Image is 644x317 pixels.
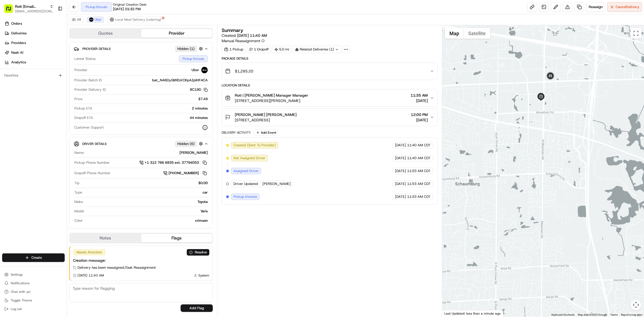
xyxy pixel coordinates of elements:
button: Show satellite imagery [464,28,490,39]
span: • [45,83,46,88]
span: $1,285.20 [235,68,253,74]
button: All [69,16,83,23]
button: Add Event [254,129,278,136]
span: [PERSON_NAME] [PERSON_NAME] [235,112,297,117]
a: Terms [610,313,618,316]
div: Related Deliveries (1) [293,46,341,53]
div: [PERSON_NAME] [86,150,208,155]
span: [DATE] [395,156,406,161]
span: Type [74,190,82,195]
span: 12:00 PM [411,112,428,117]
span: $7.49 [198,97,208,101]
span: Deliveries [11,31,27,36]
span: Pickup Enroute [233,194,257,199]
span: Model [74,209,84,214]
span: Original Creation Date [113,2,147,7]
button: Map camera controls [631,300,641,310]
span: Providers [11,41,26,45]
a: Analytics [2,58,67,67]
a: Providers [2,39,67,47]
span: [DATE] 01:32 PM [113,7,141,12]
a: [PHONE_NUMBER] [163,170,208,176]
span: Assigned Driver [233,169,259,173]
span: Toggle Theme [11,298,32,303]
button: Roti (Email Parsing) [15,4,47,9]
div: Past conversations [5,70,36,74]
div: $0.00 [82,181,208,185]
button: CancelDelivery [607,2,642,12]
button: Toggle Theme [2,297,65,304]
div: Needs Attention [73,249,105,256]
button: BC19D [190,87,208,92]
span: Customer Support [74,125,104,130]
span: Settings [11,272,23,277]
a: Orders [2,19,67,28]
button: Provider DetailsHidden (1) [74,44,208,53]
button: Resolve [187,249,209,256]
span: Local Meal Delivery (catering) [115,17,161,22]
span: Nash AI [11,50,23,55]
img: Masood Aslam [5,78,14,87]
span: Uber [94,17,102,22]
div: 1 Dropoff [247,46,271,53]
span: Color [74,218,83,223]
button: Quotes [70,29,141,38]
span: Not Assigned Driver [233,156,265,161]
span: Dropoff Phone Number [74,171,111,176]
div: Favorites [2,71,65,80]
span: [PERSON_NAME] [262,181,291,186]
span: [PERSON_NAME] [17,83,43,88]
button: Start new chat [91,53,98,60]
span: [DATE] 11:40 AM [237,33,267,38]
span: 11:53 AM CDT [407,181,431,186]
button: [EMAIL_ADDRESS][DOMAIN_NAME] [15,9,53,13]
div: crimson [85,218,208,223]
span: Provider [74,68,87,72]
img: Google [444,310,461,317]
span: Pickup Phone Number [74,160,110,165]
div: 📗 [5,106,10,111]
span: Uber [192,68,199,72]
div: 💻 [45,106,50,111]
span: Driver Updated [233,181,258,186]
span: [DATE] [411,98,428,103]
span: 11:53 AM CDT [407,194,431,199]
img: 9188753566659_6852d8bf1fb38e338040_72.png [11,52,21,61]
span: [STREET_ADDRESS] [235,117,297,123]
span: Hidden ( 1 ) [177,46,195,51]
div: car [84,190,208,195]
button: Roti (Email Parsing)[EMAIL_ADDRESS][DOMAIN_NAME] [2,2,56,15]
a: Report a map error [621,313,642,316]
button: Hidden (1) [175,45,204,52]
img: Nash [5,6,16,16]
a: +1 312 766 6835 ext. 37794053 [139,160,208,166]
button: $1,285.20 [222,63,437,80]
span: Create [31,255,42,260]
button: Provider [141,29,213,38]
button: Hidden (6) [175,140,204,147]
span: Pickup ETA [74,106,92,111]
div: 5.0 mi [272,46,292,53]
span: 11:40 AM CDT [407,143,431,148]
div: 44 minutes [95,115,208,120]
a: 💻API Documentation [43,104,88,113]
span: Cancel Delivery [616,5,639,9]
input: Clear [14,35,89,41]
div: Delivery Activity [222,130,251,135]
span: [DATE] [411,117,428,123]
button: Driver DetailsHidden (6) [74,139,208,148]
span: Map data ©2025 Google [578,313,607,316]
img: uber-new-logo.jpeg [89,17,93,22]
span: Name [74,150,84,155]
div: Last Updated: less than a minute ago [442,310,503,317]
div: 2 minutes [94,106,208,111]
button: Notes [70,234,141,242]
p: Welcome 👋 [5,22,98,30]
button: Toggle fullscreen view [631,28,641,39]
span: System [198,273,209,278]
span: Tip [74,181,79,185]
span: [DATE] [395,181,406,186]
